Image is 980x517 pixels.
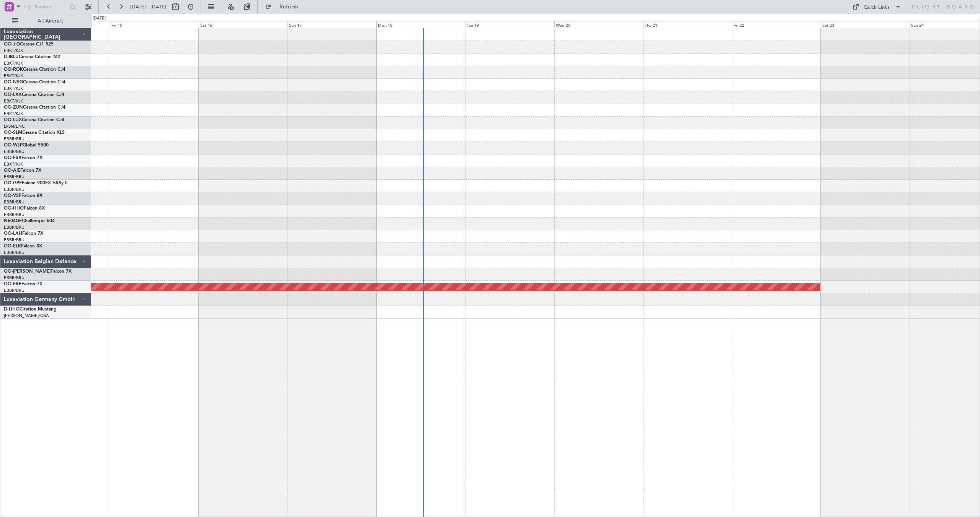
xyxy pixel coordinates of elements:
[4,136,24,142] a: EBBR/BRU
[4,130,22,135] span: OO-SLM
[23,1,67,13] input: Trip Number
[20,18,81,24] span: All Aircraft
[4,55,60,59] a: D-IBLUCessna Citation M2
[4,55,19,59] span: D-IBLU
[4,181,22,185] span: OO-GPE
[4,237,24,243] a: EBBR/BRU
[465,21,554,28] div: Tue 19
[4,313,49,319] a: [PERSON_NAME]/QSA
[376,21,465,28] div: Mon 18
[273,4,305,10] span: Refresh
[732,21,821,28] div: Fri 22
[643,21,732,28] div: Thu 21
[4,48,23,54] a: EBKT/KJK
[4,168,41,173] a: OO-AIEFalcon 7X
[287,21,376,28] div: Sun 17
[4,193,42,198] a: OO-VSFFalcon 8X
[4,282,42,286] a: OO-FAEFalcon 7X
[4,307,57,312] a: D-IJHOCitation Mustang
[848,1,905,13] button: Quick Links
[4,67,65,72] a: OO-ROKCessna Citation CJ4
[4,130,65,135] a: OO-SLMCessna Citation XLS
[4,206,45,211] a: OO-HHOFalcon 8X
[4,161,23,167] a: EBKT/KJK
[4,269,51,274] span: OO-[PERSON_NAME]
[261,1,307,13] button: Refresh
[110,21,199,28] div: Fri 15
[4,231,22,236] span: OO-LAH
[4,187,24,192] a: EBBR/BRU
[4,118,64,122] a: OO-LUXCessna Citation CJ4
[130,3,166,10] span: [DATE] - [DATE]
[4,288,24,293] a: EBBR/BRU
[4,199,24,205] a: EBBR/BRU
[8,15,83,27] button: All Aircraft
[4,80,23,85] span: OO-NSG
[4,93,64,97] a: OO-LXACessna Citation CJ4
[4,269,72,274] a: OO-[PERSON_NAME]Falcon 7X
[4,181,67,185] a: OO-GPEFalcon 900EX EASy II
[4,156,21,160] span: OO-FSX
[4,156,42,160] a: OO-FSXFalcon 7X
[4,105,65,110] a: OO-ZUNCessna Citation CJ4
[4,93,22,97] span: OO-LXA
[821,21,910,28] div: Sat 23
[4,174,24,180] a: EBBR/BRU
[4,219,55,223] a: N604GFChallenger 604
[4,168,20,173] span: OO-AIE
[4,307,20,312] span: D-IJHO
[4,105,23,110] span: OO-ZUN
[4,224,24,230] a: EBBR/BRU
[4,124,25,129] a: LFSN/ENC
[4,250,24,255] a: EBBR/BRU
[199,21,287,28] div: Sat 16
[4,244,42,249] a: OO-ELKFalcon 8X
[4,42,20,47] span: OO-JID
[4,73,23,79] a: EBKT/KJK
[4,244,21,249] span: OO-ELK
[864,4,890,11] div: Quick Links
[93,15,106,22] div: [DATE]
[4,98,23,104] a: EBKT/KJK
[554,21,643,28] div: Wed 20
[4,42,54,47] a: OO-JIDCessna CJ1 525
[4,149,24,154] a: EBBR/BRU
[4,86,23,91] a: EBKT/KJK
[4,193,21,198] span: OO-VSF
[4,143,23,148] span: OO-WLP
[4,143,49,148] a: OO-WLPGlobal 5500
[4,231,43,236] a: OO-LAHFalcon 7X
[4,67,23,72] span: OO-ROK
[4,212,24,218] a: EBBR/BRU
[4,118,22,122] span: OO-LUX
[4,282,21,286] span: OO-FAE
[4,275,24,281] a: EBBR/BRU
[4,206,24,211] span: OO-HHO
[4,60,23,66] a: EBKT/KJK
[4,111,23,117] a: EBKT/KJK
[4,80,65,85] a: OO-NSGCessna Citation CJ4
[4,219,22,223] span: N604GF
